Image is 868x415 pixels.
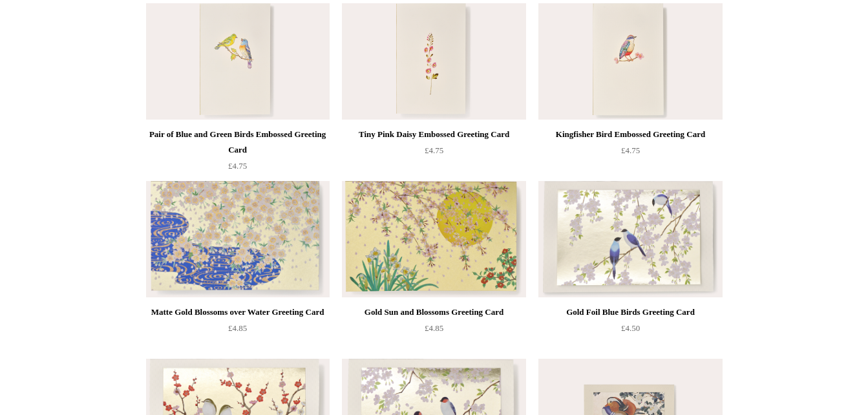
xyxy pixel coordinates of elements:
img: Tiny Pink Daisy Embossed Greeting Card [342,3,525,120]
img: Gold Foil Blue Birds Greeting Card [538,181,722,297]
a: Kingfisher Bird Embossed Greeting Card £4.75 [538,127,722,180]
span: £4.75 [228,161,247,171]
span: £4.85 [228,323,247,333]
div: Matte Gold Blossoms over Water Greeting Card [149,304,326,320]
img: Matte Gold Blossoms over Water Greeting Card [146,181,330,297]
a: Gold Foil Blue Birds Greeting Card Gold Foil Blue Birds Greeting Card [538,181,722,297]
span: £4.85 [425,323,443,333]
img: Gold Sun and Blossoms Greeting Card [342,181,525,297]
a: Pair of Blue and Green Birds Embossed Greeting Card Pair of Blue and Green Birds Embossed Greetin... [146,3,330,120]
div: Kingfisher Bird Embossed Greeting Card [542,127,719,142]
div: Gold Sun and Blossoms Greeting Card [345,304,522,320]
span: £4.75 [621,145,640,155]
span: £4.50 [621,323,640,333]
a: Pair of Blue and Green Birds Embossed Greeting Card £4.75 [146,127,330,180]
a: Tiny Pink Daisy Embossed Greeting Card £4.75 [342,127,525,180]
div: Gold Foil Blue Birds Greeting Card [542,304,719,320]
img: Kingfisher Bird Embossed Greeting Card [538,3,722,120]
img: Pair of Blue and Green Birds Embossed Greeting Card [146,3,330,120]
div: Tiny Pink Daisy Embossed Greeting Card [345,127,522,142]
span: £4.75 [425,145,443,155]
a: Matte Gold Blossoms over Water Greeting Card Matte Gold Blossoms over Water Greeting Card [146,181,330,297]
a: Gold Sun and Blossoms Greeting Card £4.85 [342,304,525,357]
a: Kingfisher Bird Embossed Greeting Card Kingfisher Bird Embossed Greeting Card [538,3,722,120]
a: Gold Foil Blue Birds Greeting Card £4.50 [538,304,722,357]
a: Tiny Pink Daisy Embossed Greeting Card Tiny Pink Daisy Embossed Greeting Card [342,3,525,120]
div: Pair of Blue and Green Birds Embossed Greeting Card [149,127,326,158]
a: Gold Sun and Blossoms Greeting Card Gold Sun and Blossoms Greeting Card [342,181,525,297]
a: Matte Gold Blossoms over Water Greeting Card £4.85 [146,304,330,357]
